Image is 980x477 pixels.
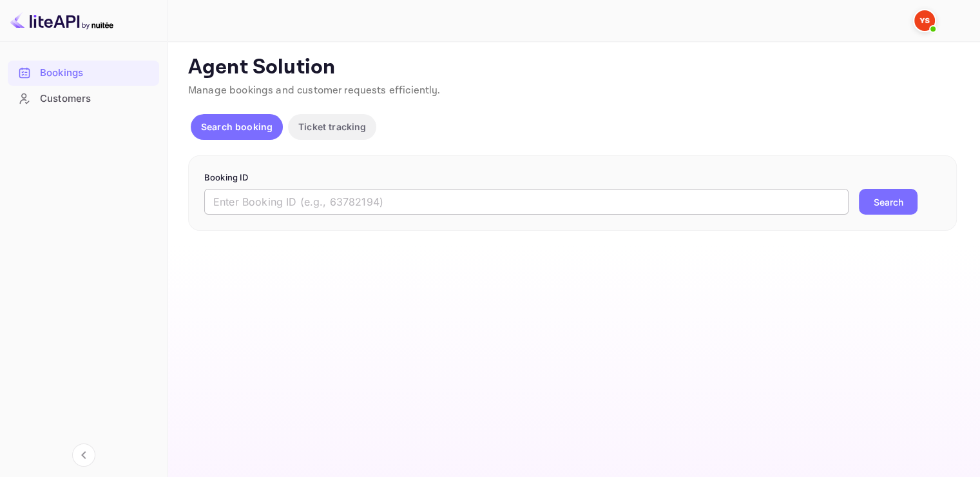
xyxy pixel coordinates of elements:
[188,84,441,97] span: Manage bookings and customer requests efficiently.
[204,171,941,184] p: Booking ID
[40,66,153,81] div: Bookings
[188,55,957,81] p: Agent Solution
[914,10,935,31] img: Yandex Support
[72,443,95,467] button: Collapse navigation
[8,61,159,84] a: Bookings
[298,120,366,133] p: Ticket tracking
[8,61,159,86] div: Bookings
[8,86,159,112] div: Customers
[201,120,273,133] p: Search booking
[204,189,849,215] input: Enter Booking ID (e.g., 63782194)
[40,92,153,106] div: Customers
[859,189,918,215] button: Search
[10,10,113,31] img: LiteAPI logo
[8,86,159,110] a: Customers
